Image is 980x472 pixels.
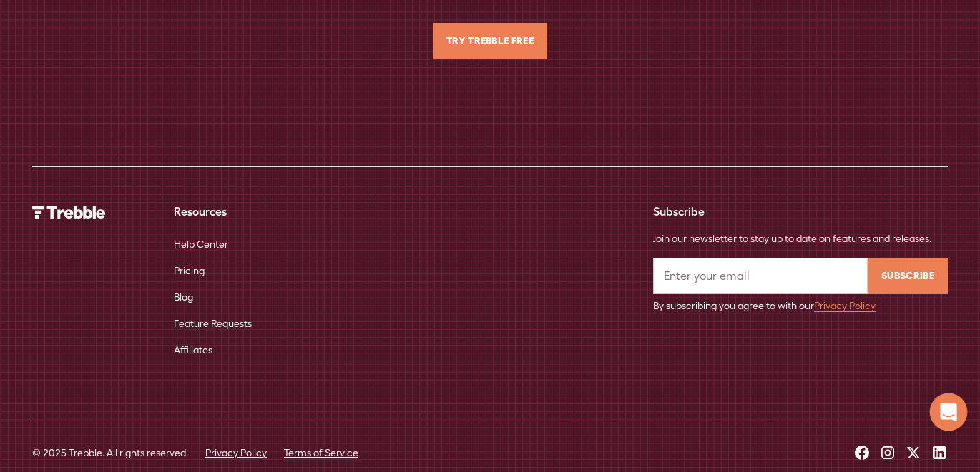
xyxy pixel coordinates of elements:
[868,258,948,294] input: Subscribe
[653,203,948,220] div: Subscribe
[284,446,358,461] a: Terms of Service
[174,284,193,311] a: Blog
[174,337,212,363] a: Affiliates
[433,23,547,59] a: Try Trebble Free
[653,298,948,313] div: By subscribing you agree to with our
[653,231,948,246] div: Join our newsletter to stay up to date on features and releases.
[930,393,968,431] div: Open Intercom Messenger
[174,203,293,220] div: Resources
[653,258,868,294] input: Enter your email
[814,300,876,311] a: Privacy Policy
[653,258,948,313] form: Email Form
[174,231,228,258] a: Help Center
[32,446,188,461] div: © 2025 Trebble. All rights reserved.
[174,258,205,284] a: Pricing
[205,446,267,461] a: Privacy Policy
[174,311,252,337] a: Feature Requests
[32,206,106,219] img: Trebble Logo - AI Podcast Editor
